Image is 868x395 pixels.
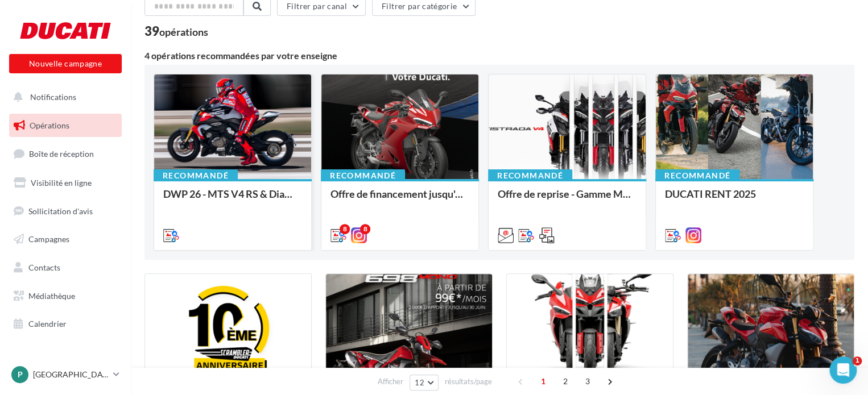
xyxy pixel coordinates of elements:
span: 1 [853,356,862,365]
span: Notifications [30,92,76,102]
iframe: Intercom live chat [829,356,857,384]
div: 8 [360,224,370,234]
a: Contacts [7,256,124,280]
span: Visibilité en ligne [31,178,92,188]
a: Médiathèque [7,284,124,308]
span: Contacts [28,263,60,272]
a: Visibilité en ligne [7,171,124,195]
a: Sollicitation d'avis [7,199,124,223]
div: Recommandé [488,169,572,182]
span: 2 [556,372,574,390]
div: Recommandé [154,169,238,182]
div: Recommandé [321,169,405,182]
a: Boîte de réception [7,142,124,166]
a: Calendrier [7,312,124,336]
span: Boîte de réception [29,149,94,159]
span: 12 [415,378,424,387]
div: Offre de financement jusqu'au 30 septembre [330,188,469,211]
span: Afficher [378,376,403,387]
a: P [GEOGRAPHIC_DATA] [9,364,122,385]
div: DUCATI RENT 2025 [665,188,804,211]
div: Recommandé [655,169,739,182]
span: Médiathèque [28,291,75,301]
button: Nouvelle campagne [9,54,122,73]
button: Notifications [7,85,119,109]
div: 4 opérations recommandées par votre enseigne [144,51,854,60]
span: Campagnes [28,234,69,244]
button: 12 [410,375,439,390]
div: opérations [159,27,208,37]
a: Campagnes [7,227,124,251]
span: 3 [578,372,597,390]
div: 39 [144,25,208,38]
div: Offre de reprise - Gamme MTS V4 [498,188,636,211]
span: P [18,369,23,380]
div: DWP 26 - MTS V4 RS & Diavel V4 RS [163,188,302,211]
a: Opérations [7,114,124,138]
p: [GEOGRAPHIC_DATA] [33,369,109,380]
span: 1 [534,372,552,390]
span: Calendrier [28,319,67,329]
span: résultats/page [445,376,492,387]
span: Sollicitation d'avis [28,206,93,215]
div: 8 [340,224,350,234]
span: Opérations [30,120,69,130]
